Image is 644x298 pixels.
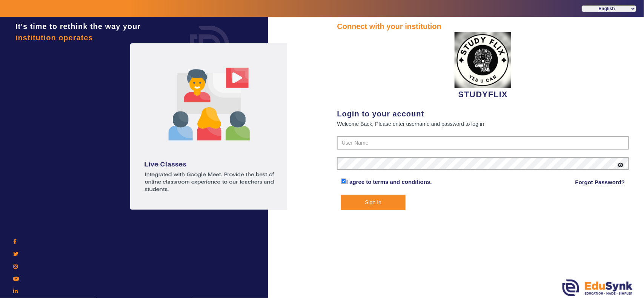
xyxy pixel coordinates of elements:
button: Sign In [341,195,406,210]
div: Welcome Back, Please enter username and password to log in [337,119,629,128]
div: Connect with your institution [337,21,629,32]
img: login.png [181,17,238,73]
span: It's time to rethink the way your [15,22,141,31]
a: Forgot Password? [575,178,625,187]
div: Login to your account [337,108,629,119]
input: User Name [337,136,629,150]
div: STUDYFLIX [337,32,629,101]
a: I agree to terms and conditions. [346,179,432,185]
span: institution operates [15,34,93,42]
img: 71dce94a-bed6-4ff3-a9ed-96170f5a9cb7 [455,32,511,88]
img: login1.png [130,43,289,210]
img: edusynk.png [563,280,633,296]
